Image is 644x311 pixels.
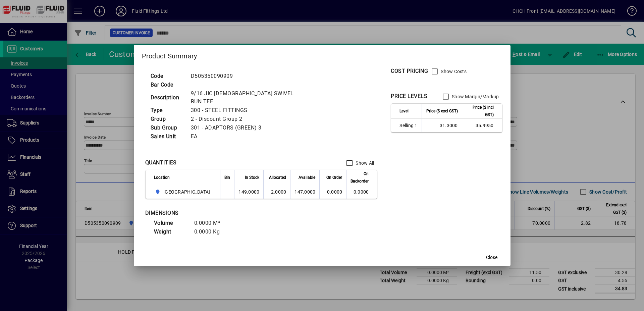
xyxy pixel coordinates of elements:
td: 0.0000 M³ [191,219,231,227]
td: 9/16 JIC [DEMOGRAPHIC_DATA] SWIVEL RUN TEE [187,89,310,106]
label: Show All [354,160,374,166]
div: DIMENSIONS [145,209,313,217]
td: Type [147,106,187,115]
span: Selling 1 [399,122,417,129]
td: 300 - STEEL FITTINGS [187,106,310,115]
td: Group [147,115,187,123]
span: Price ($ incl GST) [466,104,494,118]
span: Allocated [269,174,286,181]
label: Show Costs [439,68,467,75]
td: 149.0000 [234,185,263,199]
span: AUCKLAND [154,188,213,196]
td: Code [147,72,187,81]
td: Sub Group [147,123,187,132]
span: On Order [326,174,342,181]
td: Weight [151,227,191,236]
button: Close [481,251,502,263]
td: 0.0000 [346,185,377,199]
span: [GEOGRAPHIC_DATA] [163,189,210,195]
span: Price ($ excl GST) [426,107,458,115]
td: Description [147,89,187,106]
span: Level [399,107,409,115]
span: On Backorder [351,170,369,185]
span: 0.0000 [327,189,342,195]
td: Volume [151,219,191,227]
td: 0.0000 Kg [191,227,231,236]
span: Available [299,174,315,181]
span: Close [486,254,497,261]
td: 31.3000 [422,119,462,132]
td: 35.9950 [462,119,502,132]
div: COST PRICING [391,67,428,75]
div: PRICE LEVELS [391,92,427,100]
h2: Product Summary [134,45,511,64]
td: Bar Code [147,81,187,89]
span: In Stock [245,174,259,181]
label: Show Margin/Markup [450,93,499,100]
td: Sales Unit [147,132,187,141]
td: D505350090909 [187,72,310,81]
td: EA [187,132,310,141]
span: Bin [224,174,230,181]
span: Location [154,174,170,181]
td: 2.0000 [263,185,290,199]
div: QUANTITIES [145,159,177,167]
td: 147.0000 [290,185,319,199]
td: 2 - Discount Group 2 [187,115,310,123]
td: 301 - ADAPTORS (GREEN) 3 [187,123,310,132]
